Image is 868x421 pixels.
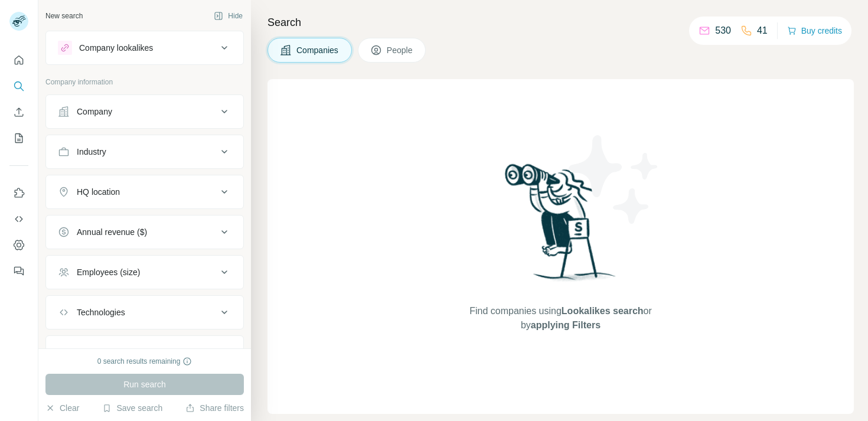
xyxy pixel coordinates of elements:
[77,106,112,118] div: Company
[9,76,28,97] button: Search
[46,298,243,327] button: Technologies
[79,42,153,54] div: Company lookalikes
[45,402,79,414] button: Clear
[46,338,243,367] button: Keywords
[9,50,28,71] button: Quick start
[77,226,147,238] div: Annual revenue ($)
[45,11,83,21] div: New search
[185,402,244,414] button: Share filters
[46,138,243,166] button: Industry
[46,178,243,206] button: HQ location
[205,7,251,25] button: Hide
[46,97,243,126] button: Company
[77,266,140,278] div: Employees (size)
[531,320,601,330] span: applying Filters
[77,186,120,198] div: HQ location
[500,161,622,292] img: Surfe Illustration - Woman searching with binoculars
[97,356,192,367] div: 0 search results remaining
[102,402,162,414] button: Save search
[77,146,106,158] div: Industry
[757,24,768,38] p: 41
[9,260,28,282] button: Feedback
[9,182,28,204] button: Use Surfe on LinkedIn
[46,218,243,246] button: Annual revenue ($)
[715,24,731,38] p: 530
[9,128,28,149] button: My lists
[561,126,667,233] img: Surfe Illustration - Stars
[787,22,842,39] button: Buy credits
[46,258,243,286] button: Employees (size)
[466,304,655,332] span: Find companies using or by
[9,234,28,256] button: Dashboard
[267,14,854,31] h4: Search
[77,347,113,358] div: Keywords
[45,77,244,87] p: Company information
[9,208,28,230] button: Use Surfe API
[387,44,414,56] span: People
[77,306,125,318] div: Technologies
[296,44,340,56] span: Companies
[562,306,644,316] span: Lookalikes search
[9,102,28,123] button: Enrich CSV
[46,34,243,62] button: Company lookalikes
